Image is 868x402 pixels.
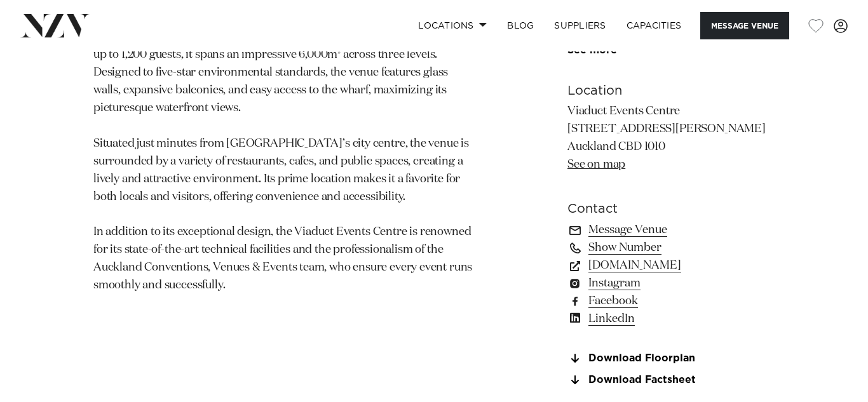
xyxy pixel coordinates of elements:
[567,239,775,257] a: Show Number
[567,199,775,218] h6: Contact
[567,159,625,170] a: See on map
[567,310,775,328] a: LinkedIn
[616,12,692,39] a: Capacities
[567,375,775,386] a: Download Factsheet
[20,14,90,37] img: nzv-logo.png
[497,12,544,39] a: BLOG
[567,81,775,100] h6: Location
[567,274,775,292] a: Instagram
[567,221,775,239] a: Message Venue
[544,12,616,39] a: SUPPLIERS
[567,353,775,365] a: Download Floorplan
[567,292,775,310] a: Facebook
[567,103,775,174] p: Viaduct Events Centre [STREET_ADDRESS][PERSON_NAME] Auckland CBD 1010
[93,29,477,295] p: Boasting seven versatile spaces, including a banquet area capable of hosting up to 1,200 guests, ...
[408,12,497,39] a: Locations
[700,12,789,39] button: Message Venue
[567,257,775,274] a: [DOMAIN_NAME]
